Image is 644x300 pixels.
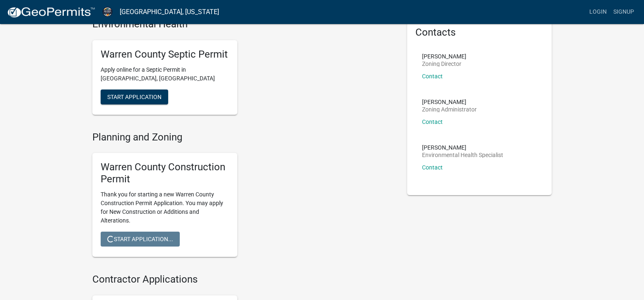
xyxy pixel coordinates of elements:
[422,73,443,80] a: Contact
[101,161,229,185] h5: Warren County Construction Permit
[101,65,229,83] p: Apply online for a Septic Permit in [GEOGRAPHIC_DATA], [GEOGRAPHIC_DATA]
[422,61,466,67] p: Zoning Director
[102,6,113,17] img: Warren County, Iowa
[422,145,503,150] p: [PERSON_NAME]
[422,99,477,105] p: [PERSON_NAME]
[101,232,180,247] button: Start Application...
[422,164,443,171] a: Contact
[120,5,219,19] a: [GEOGRAPHIC_DATA], [US_STATE]
[422,53,466,59] p: [PERSON_NAME]
[92,273,395,285] h4: Contractor Applications
[107,93,162,100] span: Start Application
[107,235,173,242] span: Start Application...
[422,106,477,112] p: Zoning Administrator
[422,119,443,125] a: Contact
[101,190,229,225] p: Thank you for starting a new Warren County Construction Permit Application. You may apply for New...
[101,90,168,104] button: Start Application
[610,4,637,20] a: Signup
[422,152,503,158] p: Environmental Health Specialist
[92,131,395,143] h4: Planning and Zoning
[586,4,610,20] a: Login
[415,27,544,39] h5: Contacts
[101,48,229,60] h5: Warren County Septic Permit
[92,18,395,30] h4: Environmental Health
